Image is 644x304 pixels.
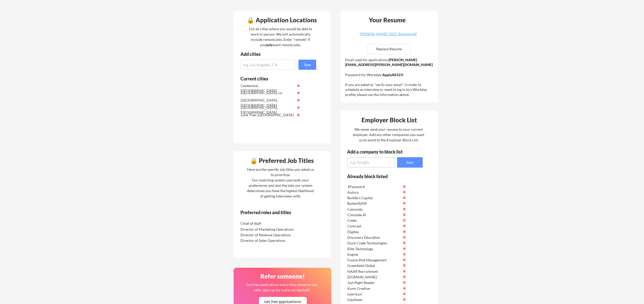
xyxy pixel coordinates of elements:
div: [GEOGRAPHIC_DATA], [GEOGRAPHIC_DATA] [241,98,294,108]
div: Builders Capital [347,195,401,200]
button: Save [397,157,423,167]
div: Elite Technology [347,246,401,251]
input: e.g. Los Angeles, CA [240,60,296,70]
strong: [PERSON_NAME][EMAIL_ADDRESS][PERSON_NAME][DOMAIN_NAME] [345,58,433,67]
div: 1Password [347,184,401,189]
div: Director of Sales Operations [240,238,294,243]
div: Kuno Creative [347,286,401,291]
div: Engine [347,252,401,257]
div: ButterflyMX [347,201,401,206]
div: Your Resume [362,17,412,23]
div: Add a company to block list [347,149,410,154]
div: Chief of Staff [240,221,294,226]
div: Discovery Education [347,235,401,240]
div: Employer Block List [342,117,437,123]
div: Coder [347,218,401,223]
div: LearnLux [347,292,401,297]
div: HAAR Recruitment [347,269,401,274]
div: Lone Tree, [GEOGRAPHIC_DATA] [241,112,294,117]
div: Current cities [240,76,311,81]
div: [PERSON_NAME] 2025_Resume.pdf [358,32,419,36]
div: Digible [347,229,401,234]
div: Autura [347,190,401,195]
div: We never send your resume to your current employer. Add any other companies you want us to avoid ... [353,127,425,143]
div: Camunda [347,207,401,212]
div: [GEOGRAPHIC_DATA], [GEOGRAPHIC_DATA] [241,105,294,115]
button: Save [298,60,316,70]
div: Cimulate AI [347,212,401,217]
strong: only [266,43,273,47]
div: Email used for applications: Password for Workday: If you are asked to "verify your email" in ord... [345,57,434,97]
div: Add cities [240,52,317,56]
div: 🔒 Application Locations [235,17,329,23]
div: Duck Creek Technologies [347,241,401,246]
div: [GEOGRAPHIC_DATA], co [241,90,294,95]
div: Get free applications every time someone you refer signs up for a plan on ApplyAll [246,282,318,293]
div: Preferred roles and titles [240,210,309,215]
strong: ApplyAll123! [382,73,404,77]
div: 🔒 Preferred Job Titles [235,158,329,164]
div: Refer someone! [236,273,330,279]
div: List all cities where you would be able to work in-person. We will automatically include remote j... [246,26,315,47]
div: Liquibase [347,297,401,302]
div: Already block listed [347,174,416,179]
div: Fusion Risk Management [347,258,401,263]
a: [PERSON_NAME] 2025_Resume.pdf [358,32,419,40]
div: Director of Revenue Operations [240,232,294,238]
div: Just Right Reader [347,280,401,285]
div: Centennial, [GEOGRAPHIC_DATA] [241,83,294,93]
div: Comcast [347,224,401,229]
div: [DOMAIN_NAME] [347,275,401,280]
div: Director of Marketing Operations [240,227,294,232]
div: Here are the specific job titles you asked us to prioritize. Our matching system uses both your p... [246,167,315,199]
div: Greenfield Global [347,263,401,268]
